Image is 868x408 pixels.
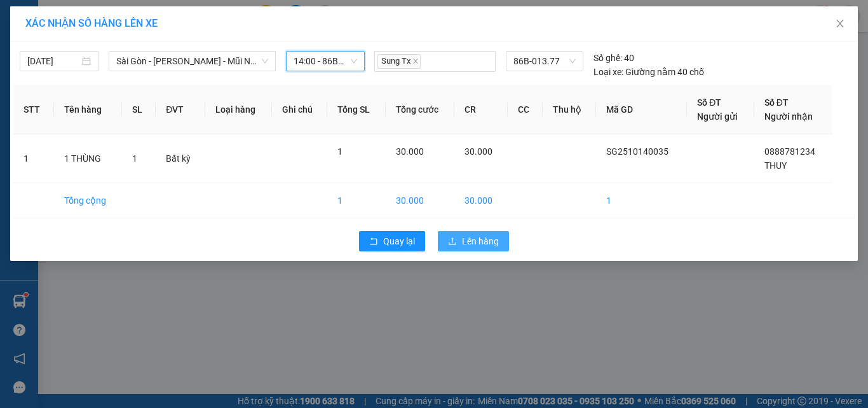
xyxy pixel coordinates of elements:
span: THUY [764,160,787,171]
td: 1 [327,183,385,218]
span: close [412,58,419,64]
button: Close [822,6,858,42]
div: Giường nằm 40 chỗ [593,65,704,79]
span: Người gửi [697,111,738,122]
span: XÁC NHẬN SỐ HÀNG LÊN XE [25,17,158,29]
span: Lên hàng [462,234,499,248]
td: 1 THÙNG [54,134,123,183]
input: 14/10/2025 [27,54,79,68]
span: Số ghế: [593,51,622,65]
th: STT [13,85,54,134]
th: Loại hàng [205,85,271,134]
span: Loại xe: [593,65,623,79]
span: close [835,18,845,29]
span: Số ĐT [764,97,789,108]
div: 40 [593,51,634,65]
td: Tổng cộng [54,183,123,218]
th: CR [454,85,508,134]
span: 86B-013.77 [513,52,576,71]
th: Mã GD [596,85,687,134]
th: SL [122,85,156,134]
span: 30.000 [465,146,492,157]
button: rollbackQuay lại [359,231,425,251]
td: Bất kỳ [156,134,205,183]
span: 0888781234 [764,146,815,157]
td: 30.000 [386,183,455,218]
th: Tổng SL [327,85,385,134]
th: Tên hàng [54,85,123,134]
th: Thu hộ [543,85,597,134]
span: Sung Tx [377,54,421,69]
span: rollback [369,237,378,247]
th: Ghi chú [272,85,328,134]
span: 14:00 - 86B-013.77 [294,52,357,71]
span: upload [448,237,457,247]
span: Người nhận [764,111,813,122]
th: CC [508,85,543,134]
td: 1 [13,134,54,183]
span: down [261,57,269,65]
span: Số ĐT [697,97,721,108]
td: 30.000 [454,183,508,218]
button: uploadLên hàng [438,231,509,251]
th: ĐVT [156,85,205,134]
span: SG2510140035 [606,146,668,157]
td: 1 [596,183,687,218]
span: 1 [337,146,342,157]
span: 1 [132,153,137,164]
span: 30.000 [396,146,424,157]
span: Quay lại [383,234,415,248]
th: Tổng cước [386,85,455,134]
span: Sài Gòn - Phan Thiết - Mũi Né (CT Km42) [116,52,268,71]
